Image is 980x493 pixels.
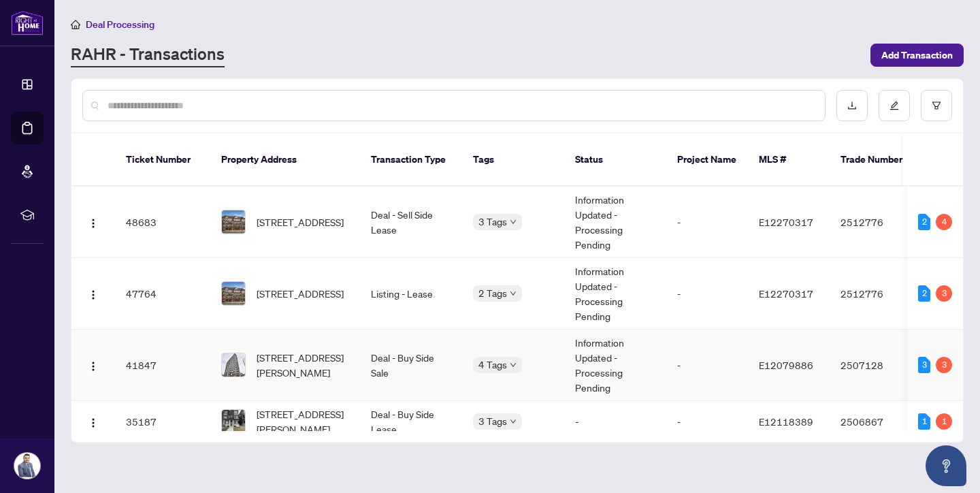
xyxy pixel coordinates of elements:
[759,415,813,428] span: E12118389
[115,133,210,187] th: Ticket Number
[478,285,507,301] span: 2 Tags
[257,286,344,301] span: [STREET_ADDRESS]
[88,289,99,300] img: Logo
[115,401,210,443] td: 35187
[830,258,925,330] td: 2512776
[257,350,349,380] span: [STREET_ADDRESS][PERSON_NAME]
[478,357,507,372] span: 4 Tags
[88,417,99,428] img: Logo
[921,90,952,121] button: filter
[759,216,813,228] span: E12270317
[666,187,748,258] td: -
[257,214,344,229] span: [STREET_ADDRESS]
[82,283,104,304] button: Logo
[936,285,952,302] div: 3
[936,357,952,373] div: 3
[86,18,154,31] span: Deal Processing
[564,401,666,443] td: -
[82,354,104,376] button: Logo
[222,282,245,305] img: thumbnail-img
[564,258,666,330] td: Information Updated - Processing Pending
[510,219,517,225] span: down
[82,411,104,432] button: Logo
[478,214,507,229] span: 3 Tags
[830,133,925,187] th: Trade Number
[936,413,952,430] div: 1
[360,330,462,401] td: Deal - Buy Side Sale
[836,90,868,121] button: download
[748,133,830,187] th: MLS #
[360,401,462,443] td: Deal - Buy Side Lease
[564,330,666,401] td: Information Updated - Processing Pending
[918,285,930,302] div: 2
[847,101,857,110] span: download
[222,410,245,433] img: thumbnail-img
[759,359,813,371] span: E12079886
[918,214,930,230] div: 2
[932,101,941,110] span: filter
[222,210,245,234] img: thumbnail-img
[870,44,964,67] button: Add Transaction
[936,214,952,230] div: 4
[666,330,748,401] td: -
[666,133,748,187] th: Project Name
[222,353,245,377] img: thumbnail-img
[360,133,462,187] th: Transaction Type
[115,187,210,258] td: 48683
[510,418,517,425] span: down
[889,101,899,110] span: edit
[71,43,225,67] a: RAHR - Transactions
[666,401,748,443] td: -
[82,211,104,233] button: Logo
[360,258,462,330] td: Listing - Lease
[879,90,910,121] button: edit
[918,413,930,430] div: 1
[71,20,80,29] span: home
[918,357,930,373] div: 3
[666,258,748,330] td: -
[478,413,507,429] span: 3 Tags
[14,453,40,479] img: Profile Icon
[830,330,925,401] td: 2507128
[926,445,966,486] button: Open asap
[830,401,925,443] td: 2506867
[210,133,360,187] th: Property Address
[88,218,99,229] img: Logo
[88,361,99,372] img: Logo
[830,187,925,258] td: 2512776
[257,407,349,436] span: [STREET_ADDRESS][PERSON_NAME]
[115,258,210,330] td: 47764
[510,362,517,368] span: down
[759,287,813,300] span: E12270317
[462,133,564,187] th: Tags
[360,187,462,258] td: Deal - Sell Side Lease
[881,44,953,66] span: Add Transaction
[564,187,666,258] td: Information Updated - Processing Pending
[115,330,210,401] td: 41847
[11,10,44,35] img: logo
[510,290,517,297] span: down
[564,133,666,187] th: Status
